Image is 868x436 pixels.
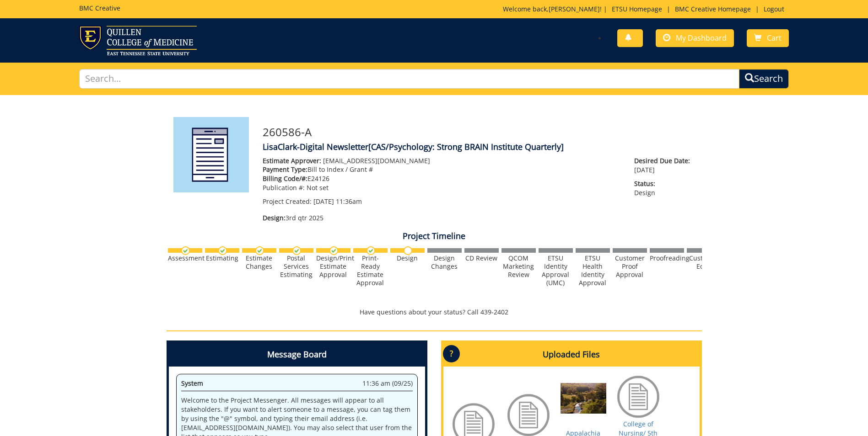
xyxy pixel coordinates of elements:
span: Not set [307,183,329,192]
p: E24126 [263,174,621,183]
span: Billing Code/#: [263,174,307,183]
h3: 260586-A [263,126,695,138]
img: checkmark [367,246,375,255]
span: [CAS/Psychology: Strong BRAIN Institute Quarterly] [368,141,564,152]
div: Customer Proof Approval [613,254,647,279]
img: ETSU logo [79,26,197,55]
div: CD Review [464,254,499,262]
span: Status: [634,179,695,188]
a: ETSU Homepage [607,5,667,13]
span: Design: [263,213,286,222]
div: QCOM Marketing Review [501,254,536,279]
h4: Message Board [169,343,425,367]
div: Design Changes [427,254,462,271]
img: checkmark [329,246,338,255]
p: 3rd qtr 2025 [263,213,621,223]
img: checkmark [292,246,301,255]
div: Postal Services Estimating [279,254,313,279]
span: My Dashboard [676,33,727,43]
h4: LisaClark-Digital Newsletter [263,143,695,152]
div: ETSU Identity Approval (UMC) [539,254,573,287]
img: Product featured image [173,117,249,192]
span: 11:36 am (09/25) [362,379,413,388]
span: Desired Due Date: [634,156,695,165]
div: Print-Ready Estimate Approval [353,254,388,287]
p: ? [443,345,460,362]
a: Logout [759,5,789,13]
span: Estimate Approver: [263,156,321,165]
div: Assessment [168,254,202,262]
span: System [181,379,203,388]
a: [PERSON_NAME] [549,5,600,13]
input: Search... [79,69,739,89]
p: Design [634,179,695,197]
span: Publication #: [263,183,305,192]
span: Cart [767,33,782,43]
p: [EMAIL_ADDRESS][DOMAIN_NAME] [263,156,621,165]
div: ETSU Health Identity Approval [576,254,610,287]
div: Estimate Changes [242,254,276,271]
div: Design/Print Estimate Approval [316,254,350,279]
span: Project Created: [263,197,312,206]
img: no [404,246,412,255]
a: My Dashboard [656,29,734,47]
div: Customer Edits [687,254,721,271]
p: Bill to Index / Grant # [263,165,621,174]
p: Welcome back, ! | | | [503,5,789,14]
h5: BMC Creative [79,5,120,11]
button: Search [739,69,789,89]
p: [DATE] [634,156,695,175]
a: BMC Creative Homepage [670,5,755,13]
img: checkmark [181,246,190,255]
img: checkmark [255,246,264,255]
div: Estimating [205,254,239,262]
h4: Uploaded Files [443,343,700,367]
span: [DATE] 11:36am [313,197,362,206]
div: Design [390,254,425,262]
p: Have questions about your status? Call 439-2402 [167,308,702,317]
div: Proofreading [650,254,684,262]
span: Payment Type: [263,165,307,174]
img: checkmark [218,246,227,255]
a: Cart [747,29,789,47]
h4: Project Timeline [167,232,702,241]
